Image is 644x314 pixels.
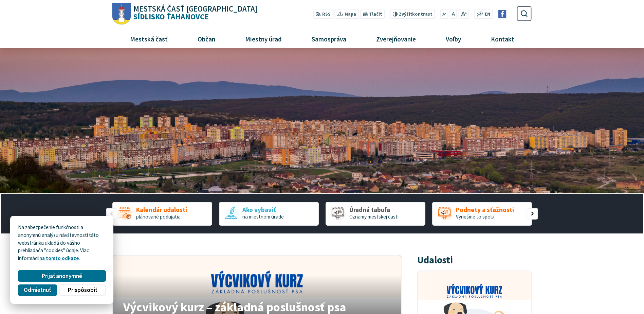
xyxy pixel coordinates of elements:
a: Mestská časť [117,30,180,48]
img: Prejsť na domovskú stránku [112,3,131,25]
span: Mestská časť [GEOGRAPHIC_DATA] [133,5,257,13]
span: Odmietnuť [24,286,51,294]
span: kontrast [399,12,433,17]
span: plánované podujatia [136,213,181,220]
a: Zverejňovanie [364,30,428,48]
div: 2 / 5 [219,202,319,226]
div: 3 / 5 [326,202,425,226]
span: Oznamy mestskej časti [349,213,399,220]
a: Občan [185,30,227,48]
span: Mestská časť [127,30,170,48]
div: 1 / 5 [112,202,212,226]
span: Vyriešme to spolu [456,213,494,220]
span: Ako vybaviť [242,206,284,213]
a: Kontakt [479,30,527,48]
a: Podnety a sťažnosti Vyriešme to spolu [432,202,532,226]
span: EN [485,11,490,18]
span: Mapa [345,11,356,18]
a: RSS [313,10,333,19]
span: RSS [322,11,331,18]
h3: Udalosti [417,255,453,265]
button: Zväčšiť veľkosť písma [458,10,469,19]
p: Na zabezpečenie funkčnosti a anonymnú analýzu návštevnosti táto webstránka ukladá do vášho prehli... [18,224,106,262]
button: Prispôsobiť [59,284,106,296]
span: Voľby [443,30,464,48]
a: Samospráva [299,30,359,48]
h1: Sídlisko Ťahanovce [131,5,258,21]
div: Predošlý slajd [106,208,117,220]
a: Ako vybaviť na miestnom úrade [219,202,319,226]
button: Nastaviť pôvodnú veľkosť písma [449,10,457,19]
a: Logo Sídlisko Ťahanovce, prejsť na domovskú stránku. [112,3,257,25]
span: Samospráva [309,30,349,48]
button: Odmietnuť [18,284,57,296]
span: Prispôsobiť [68,286,97,294]
div: Nasledujúci slajd [527,208,538,220]
span: Zvýšiť [399,11,412,17]
span: Občan [195,30,218,48]
span: Kontakt [489,30,517,48]
a: na tomto odkaze [39,255,79,261]
button: Zmenšiť veľkosť písma [440,10,448,19]
span: Prijať anonymné [42,273,82,280]
a: Miestny úrad [233,30,294,48]
button: Tlačiť [360,10,385,19]
img: Prejsť na Facebook stránku [498,10,507,18]
a: EN [483,11,492,18]
span: Podnety a sťažnosti [456,206,514,213]
span: Kalendár udalostí [136,206,187,213]
span: Miestny úrad [242,30,284,48]
button: Zvýšiťkontrast [390,10,435,19]
span: na miestnom úrade [242,213,284,220]
span: Zverejňovanie [373,30,418,48]
a: Úradná tabuľa Oznamy mestskej časti [326,202,425,226]
div: 4 / 5 [432,202,532,226]
h4: Výcvikový kurz – základná poslušnosť psa [123,301,390,313]
a: Voľby [434,30,474,48]
a: Mapa [335,10,359,19]
span: Úradná tabuľa [349,206,399,213]
span: Tlačiť [369,12,382,17]
a: Kalendár udalostí plánované podujatia [112,202,212,226]
button: Prijať anonymné [18,270,106,282]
